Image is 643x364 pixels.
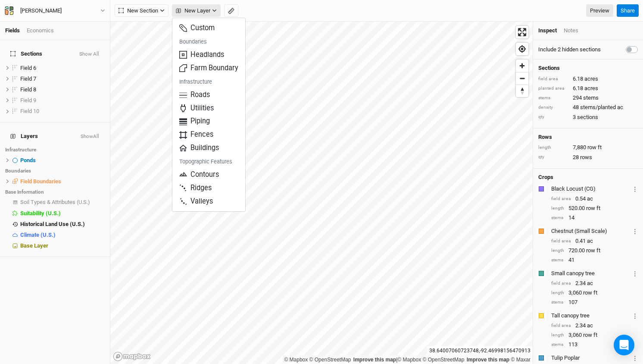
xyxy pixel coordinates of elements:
a: Mapbox logo [113,351,151,361]
div: Inspect [538,27,557,35]
span: acres [584,85,598,92]
span: stems/planted ac [580,104,623,111]
span: Field 8 [20,86,36,93]
div: Field 10 [20,108,105,115]
span: Zoom out [516,72,528,85]
div: Historical Land Use (U.S.) [20,221,105,228]
div: 48 [538,104,638,111]
div: Suitability (U.S.) [20,210,105,217]
span: ac [587,322,593,329]
span: Layers [10,133,38,140]
div: 107 [551,298,638,306]
div: 520.00 [551,204,638,212]
span: Reset bearing to north [516,85,528,97]
span: Field 7 [20,75,36,82]
span: Find my location [516,43,528,55]
div: 14 [551,214,638,222]
div: 113 [551,341,638,348]
div: planted area [538,85,568,92]
div: 2.34 [551,322,638,329]
div: density [538,104,568,111]
span: rows [580,154,592,161]
button: ShowAll [80,134,100,140]
span: Field Boundaries [20,178,61,185]
div: length [538,144,568,151]
div: stems [551,342,564,348]
span: row ft [586,247,600,254]
div: Chestnut (Small Scale) [551,227,631,235]
span: row ft [587,144,602,151]
button: Share [617,4,639,17]
div: 6.18 [538,85,638,92]
div: Field 8 [20,86,105,93]
h4: Rows [538,134,638,141]
span: Headlands [179,50,224,60]
div: 0.54 [551,195,638,203]
button: Enter fullscreen [516,26,528,38]
span: Fences [179,130,213,140]
div: Ponds [20,157,105,164]
a: Maxar [511,357,531,363]
div: Field 6 [20,65,105,72]
a: Preview [586,4,613,17]
span: Field 6 [20,65,36,71]
div: 7,880 [538,144,638,151]
div: field area [551,323,571,329]
span: Field 10 [20,108,39,114]
div: 3,060 [551,331,638,339]
div: Tulip Poplar [551,354,631,362]
div: Climate (U.S.) [20,232,105,238]
a: Mapbox [397,357,421,363]
span: Buildings [179,143,219,153]
label: Include 2 hidden sections [538,46,601,53]
div: Notes [564,27,578,35]
a: Improve this map [467,357,509,363]
a: Mapbox [284,357,308,363]
span: Sections [10,50,42,57]
span: row ft [583,289,597,297]
div: Tom Sawyer_CRCL [20,6,62,15]
button: New Section [115,4,169,17]
button: Zoom out [516,72,528,85]
span: New Layer [176,6,210,15]
div: Field 7 [20,75,105,82]
span: Historical Land Use (U.S.) [20,221,85,227]
div: stems [551,299,564,306]
div: field area [538,76,568,82]
div: Soil Types & Attributes (U.S.) [20,199,105,206]
button: Crop Usage [632,184,638,194]
span: Base Layer [20,242,48,249]
canvas: Map [110,22,533,364]
span: ac [587,195,593,203]
button: Show All [79,51,100,57]
div: Economics [27,27,54,35]
span: Ridges [179,183,212,193]
span: Suitability (U.S.) [20,210,61,217]
span: row ft [583,331,597,339]
div: length [551,248,564,254]
span: Climate (U.S.) [20,232,56,238]
button: Shortcut: M [224,4,238,17]
div: Field Boundaries [20,178,105,185]
span: row ft [586,204,600,212]
div: Field 9 [20,97,105,104]
div: 41 [551,256,638,264]
div: Small canopy tree [551,270,631,277]
div: Tall canopy tree [551,312,631,320]
div: field area [551,196,571,202]
h4: Crops [538,174,553,181]
button: Zoom in [516,60,528,72]
span: acres [584,75,598,83]
div: length [551,205,564,212]
div: 3,060 [551,289,638,297]
div: 2.34 [551,279,638,287]
h6: Infrastructure [169,75,245,88]
span: ac [587,279,593,287]
h4: Sections [538,65,638,72]
a: Fields [5,27,20,34]
div: field area [551,238,571,245]
span: Roads [179,90,210,100]
button: [PERSON_NAME] [4,6,106,16]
